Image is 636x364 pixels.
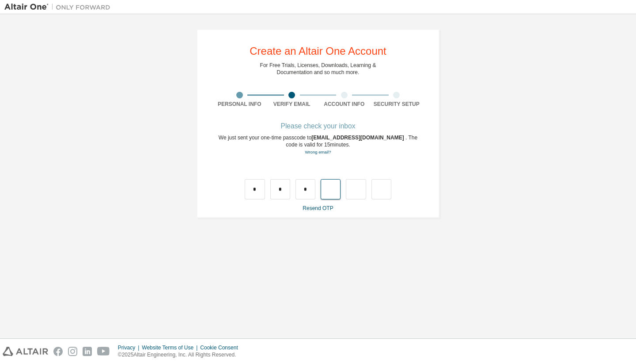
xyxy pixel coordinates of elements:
[311,135,405,141] span: [EMAIL_ADDRESS][DOMAIN_NAME]
[83,347,92,356] img: linkedin.svg
[118,344,142,351] div: Privacy
[250,46,386,56] div: Create an Altair One Account
[318,101,371,108] div: Account Info
[260,62,376,76] div: For Free Trials, Licenses, Downloads, Learning & Documentation and so much more.
[213,134,423,156] div: We just sent your one-time passcode to . The code is valid for 15 minutes.
[68,347,77,356] img: instagram.svg
[266,101,318,108] div: Verify Email
[97,347,110,356] img: youtube.svg
[118,351,243,359] p: © 2025 Altair Engineering, Inc. All Rights Reserved.
[53,347,63,356] img: facebook.svg
[213,124,423,129] div: Please check your inbox
[371,101,423,108] div: Security Setup
[213,101,266,108] div: Personal Info
[200,344,243,351] div: Cookie Consent
[4,3,115,11] img: Altair One
[303,205,333,211] a: Resend OTP
[305,150,331,154] a: Go back to the registration form
[3,347,48,356] img: altair_logo.svg
[142,344,200,351] div: Website Terms of Use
